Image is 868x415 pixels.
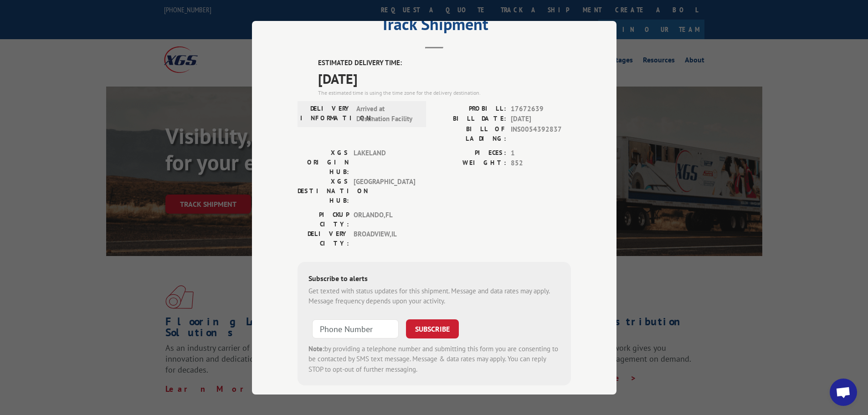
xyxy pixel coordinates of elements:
[354,229,415,248] span: BROADVIEW , IL
[298,18,571,35] h2: Track Shipment
[434,148,506,158] label: PIECES:
[318,58,571,68] label: ESTIMATED DELIVERY TIME:
[511,103,571,114] span: 17672639
[308,286,560,306] div: Get texted with status updates for this shipment. Message and data rates may apply. Message frequ...
[434,103,506,114] label: PROBILL:
[354,148,415,176] span: LAKELAND
[434,124,506,143] label: BILL OF LADING:
[356,103,418,124] span: Arrived at Destination Facility
[298,148,349,176] label: XGS ORIGIN HUB:
[406,319,459,338] button: SUBSCRIBE
[434,114,506,124] label: BILL DATE:
[308,343,560,374] div: by providing a telephone number and submitting this form you are consenting to be contacted by SM...
[830,379,857,406] div: Open chat
[511,148,571,158] span: 1
[298,210,349,229] label: PICKUP CITY:
[354,176,415,205] span: [GEOGRAPHIC_DATA]
[434,158,506,169] label: WEIGHT:
[511,114,571,124] span: [DATE]
[318,88,571,97] div: The estimated time is using the time zone for the delivery destination.
[511,124,571,143] span: INS0054392837
[308,272,560,286] div: Subscribe to alerts
[308,344,324,353] strong: Note:
[298,229,349,248] label: DELIVERY CITY:
[354,210,415,229] span: ORLANDO , FL
[312,319,399,338] input: Phone Number
[318,68,571,88] span: [DATE]
[298,176,349,205] label: XGS DESTINATION HUB:
[511,158,571,169] span: 852
[300,103,352,124] label: DELIVERY INFORMATION:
